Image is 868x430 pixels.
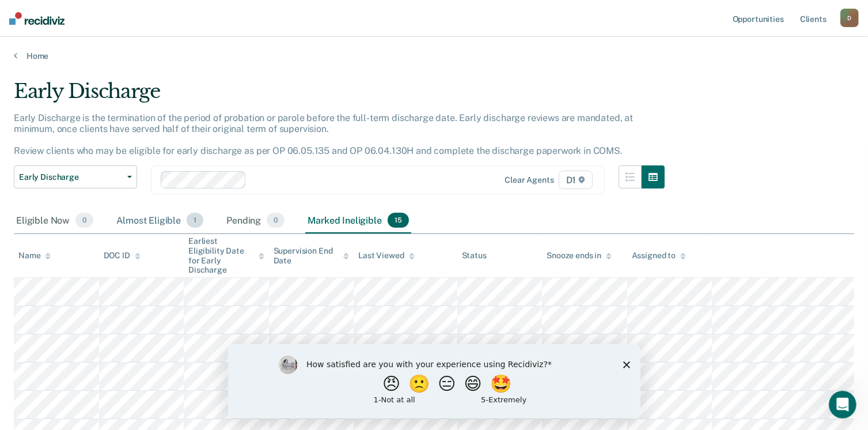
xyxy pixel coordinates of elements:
div: Last Viewed [358,251,414,261]
div: Almost Eligible1 [114,208,206,233]
span: 0 [75,213,93,228]
div: Pending0 [224,208,287,233]
span: 1 [187,213,203,228]
p: Early Discharge is the termination of the period of probation or parole before the full-term disc... [14,112,633,157]
div: Status [462,251,487,261]
span: 0 [267,213,285,228]
iframe: Survey by Kim from Recidiviz [228,344,640,418]
div: Early Discharge [14,80,665,112]
span: D1 [559,171,593,189]
iframe: Intercom live chat [829,391,856,418]
div: Clear agents [505,175,554,185]
button: D [840,9,859,27]
div: Name [18,251,51,261]
img: Recidiviz [9,12,65,25]
div: Marked Ineligible15 [305,208,411,233]
div: Assigned to [632,251,686,261]
a: Home [14,51,854,61]
span: 15 [388,213,409,228]
div: Snooze ends in [547,251,612,261]
div: DOC ID [104,251,141,261]
button: Early Discharge [14,165,137,188]
div: Eligible Now0 [14,208,96,233]
div: Earliest Eligibility Date for Early Discharge [188,236,264,275]
span: Early Discharge [19,172,123,182]
div: Supervision End Date [274,246,350,266]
